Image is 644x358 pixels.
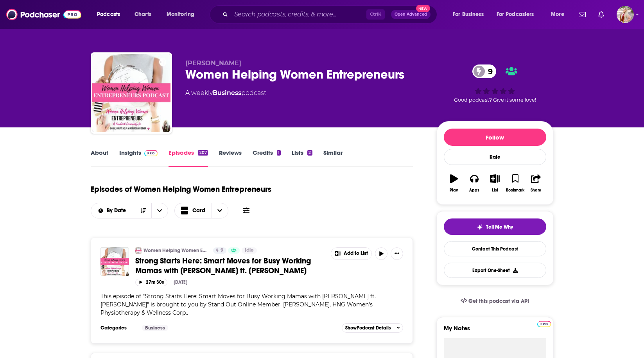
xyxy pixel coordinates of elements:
span: For Business [453,9,484,20]
button: Play [444,169,464,197]
button: Sort Direction [135,203,151,218]
h3: Categories [100,325,136,331]
button: open menu [545,8,574,21]
button: Open AdvancedNew [391,10,431,19]
span: Charts [135,9,151,20]
img: User Profile [617,6,634,23]
a: InsightsPodchaser Pro [119,149,158,167]
a: Show notifications dropdown [576,8,589,21]
span: Monitoring [167,9,194,20]
button: Share [526,169,546,197]
a: Similar [323,149,343,167]
a: Episodes207 [169,149,208,167]
a: Show notifications dropdown [595,8,607,21]
span: New [416,5,430,12]
span: Idle [245,247,254,254]
a: Reviews [219,149,242,167]
div: 9Good podcast? Give it some love! [436,59,554,108]
span: 9 [480,64,497,78]
span: This episode of "Strong Starts Here: Smart Moves for Busy Working Mamas with [PERSON_NAME] ft. [P... [100,293,376,316]
a: Get this podcast via API [454,292,536,311]
a: Women Helping Women Entrepreneurs [144,247,208,254]
span: [PERSON_NAME] [185,59,241,67]
button: List [484,169,505,197]
span: Podcasts [97,9,120,20]
button: tell me why sparkleTell Me Why [444,218,546,235]
div: Play [450,188,458,193]
h1: Episodes of Women Helping Women Entrepreneurs [91,184,271,194]
span: More [551,9,564,20]
button: Show profile menu [617,6,634,23]
button: Show More Button [331,248,372,260]
button: Show More Button [391,247,403,260]
button: open menu [492,8,545,21]
div: A weekly podcast [185,88,266,98]
img: Women Helping Women Entrepreneurs [92,54,170,132]
a: Strong Starts Here: Smart Moves for Busy Working Mamas with [PERSON_NAME] ft. [PERSON_NAME] [135,256,325,276]
button: ShowPodcast Details [342,323,404,333]
button: Bookmark [505,169,526,197]
a: Credits1 [253,149,281,167]
button: open menu [91,208,135,213]
span: By Date [107,208,129,213]
button: open menu [161,8,205,21]
div: Apps [469,188,479,193]
h2: Choose List sort [91,203,169,218]
button: open menu [151,203,168,218]
img: Podchaser Pro [537,321,551,327]
span: Ctrl K [366,9,385,20]
input: Search podcasts, credits, & more... [231,8,366,21]
div: Search podcasts, credits, & more... [217,5,445,23]
div: 2 [307,150,312,156]
span: For Podcasters [497,9,534,20]
span: Logged in as kmccue [617,6,634,23]
a: Charts [129,8,156,21]
button: Apps [464,169,484,197]
button: Follow [444,129,546,146]
img: Podchaser Pro [144,150,158,156]
span: Strong Starts Here: Smart Moves for Busy Working Mamas with [PERSON_NAME] ft. [PERSON_NAME] [135,256,311,276]
span: Good podcast? Give it some love! [454,97,536,103]
button: Export One-Sheet [444,263,546,278]
span: Open Advanced [395,13,427,16]
div: List [492,188,498,193]
a: Business [142,325,168,331]
button: 27m 30s [135,279,167,286]
button: Choose View [174,203,228,218]
a: About [91,149,108,167]
div: 207 [198,150,208,156]
div: [DATE] [174,279,187,285]
a: Pro website [537,320,551,327]
div: Bookmark [506,188,524,193]
span: 9 [221,247,223,254]
div: Share [531,188,541,193]
button: open menu [447,8,493,21]
span: Get this podcast via API [468,298,529,304]
label: My Notes [444,324,546,338]
div: 1 [277,150,281,156]
a: 9 [472,64,497,78]
img: Podchaser - Follow, Share and Rate Podcasts [6,7,81,22]
span: Card [192,208,205,213]
a: Business [213,89,241,97]
a: Lists2 [292,149,312,167]
img: tell me why sparkle [477,224,483,230]
img: Women Helping Women Entrepreneurs [135,247,142,254]
a: Contact This Podcast [444,241,546,256]
a: 9 [213,247,226,254]
span: Show Podcast Details [345,325,391,331]
div: Rate [444,149,546,165]
button: open menu [91,8,130,21]
span: Tell Me Why [486,224,513,230]
span: Add to List [344,251,368,256]
img: Strong Starts Here: Smart Moves for Busy Working Mamas with Hennie Ng ft. Kimberly Hertling [100,247,129,276]
a: Idle [242,247,257,254]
